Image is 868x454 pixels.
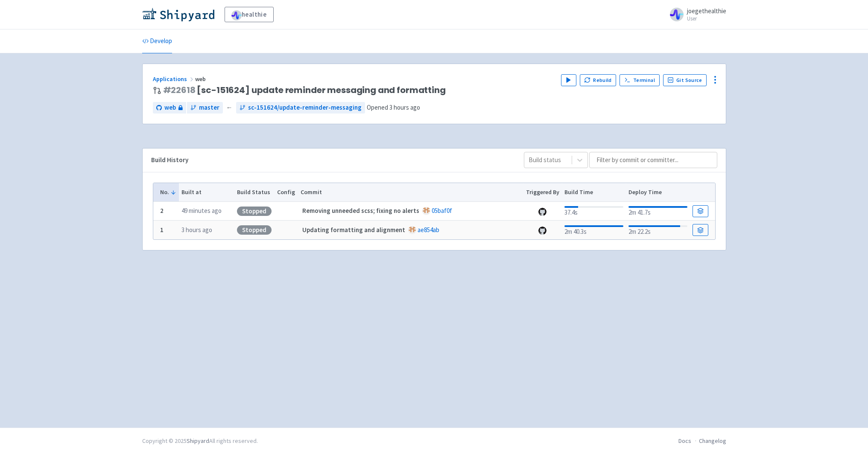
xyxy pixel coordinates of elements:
div: 2m 22.2s [628,224,687,237]
a: healthie [225,7,274,22]
time: 49 minutes ago [181,207,222,215]
a: ae854ab [418,226,439,234]
a: Build Details [693,224,708,236]
span: master [199,103,219,113]
span: sc-151624/update-reminder-messaging [248,103,362,113]
span: web [164,103,176,113]
a: Develop [142,29,172,53]
img: Shipyard logo [142,8,214,21]
a: Changelog [699,437,726,445]
a: Applications [153,75,195,83]
b: 2 [160,207,164,215]
div: Stopped [237,225,272,235]
time: 3 hours ago [181,226,212,234]
div: Build History [151,155,510,165]
th: Build Status [234,183,275,202]
button: No. [160,188,176,197]
a: 05baf0f [432,207,452,215]
button: Rebuild [580,74,617,86]
span: ← [226,103,233,113]
th: Triggered By [523,183,562,202]
a: Build Details [693,205,708,217]
div: 2m 40.3s [564,224,623,237]
th: Built at [179,183,234,202]
th: Build Time [562,183,626,202]
a: Terminal [620,74,659,86]
a: Docs [678,437,691,445]
small: User [687,16,726,21]
a: Git Source [663,74,707,86]
span: web [195,75,207,83]
div: Copyright © 2025 All rights reserved. [142,437,258,445]
time: 3 hours ago [389,103,420,111]
strong: Updating formatting and alignment [302,226,405,234]
div: 37.4s [564,204,623,218]
a: web [153,102,186,113]
th: Deploy Time [626,183,690,202]
div: Stopped [237,207,272,216]
span: joegethealthie [687,7,726,15]
a: master [187,102,223,113]
strong: Removing unneeded scss; fixing no alerts [302,207,419,215]
a: joegethealthie User [665,8,726,21]
b: 1 [160,226,164,234]
th: Config [275,183,298,202]
th: Commit [298,183,523,202]
div: 2m 41.7s [628,204,687,218]
button: Play [561,74,576,86]
a: #22618 [163,84,196,96]
a: Shipyard [187,437,209,445]
span: Opened [367,103,420,111]
a: sc-151624/update-reminder-messaging [236,102,365,113]
span: [sc-151624] update reminder messaging and formatting [163,85,446,95]
input: Filter by commit or committer... [589,152,717,168]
